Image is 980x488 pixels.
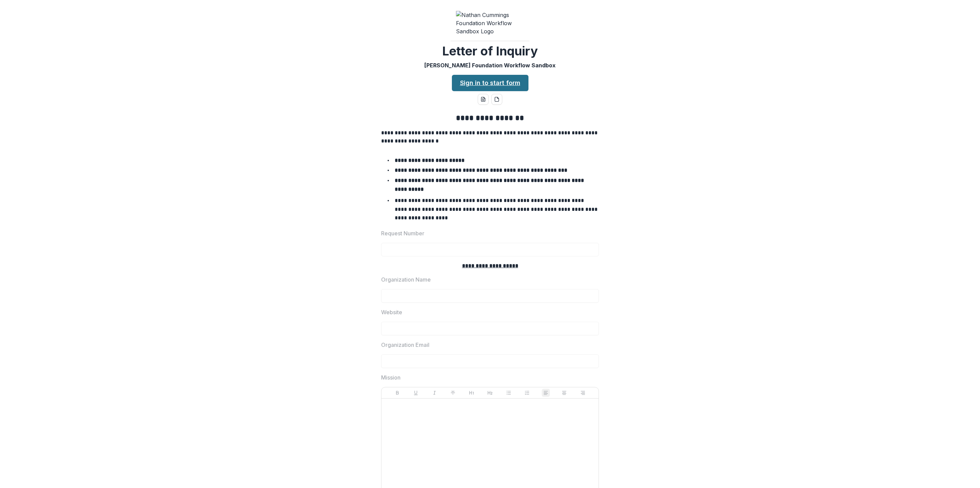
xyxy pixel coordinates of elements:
a: Sign in to start form [452,75,528,91]
h2: Letter of Inquiry [442,44,538,58]
p: Website [381,308,402,316]
button: Underline [412,389,420,397]
img: Nathan Cummings Foundation Workflow Sandbox Logo [456,11,524,35]
p: Organization Email [381,341,429,349]
button: Heading 2 [486,389,494,397]
button: Align Center [560,389,568,397]
button: Heading 1 [468,389,476,397]
p: Request Number [381,229,424,237]
button: word-download [478,94,489,105]
button: Bullet List [505,389,513,397]
button: Bold [393,389,402,397]
p: [PERSON_NAME] Foundation Workflow Sandbox [424,61,556,69]
button: Ordered List [523,389,531,397]
button: Strike [449,389,457,397]
p: Organization Name [381,275,431,284]
p: Mission [381,373,401,382]
button: pdf-download [491,94,502,105]
button: Align Left [542,389,550,397]
button: Italicize [430,389,439,397]
button: Align Right [579,389,587,397]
